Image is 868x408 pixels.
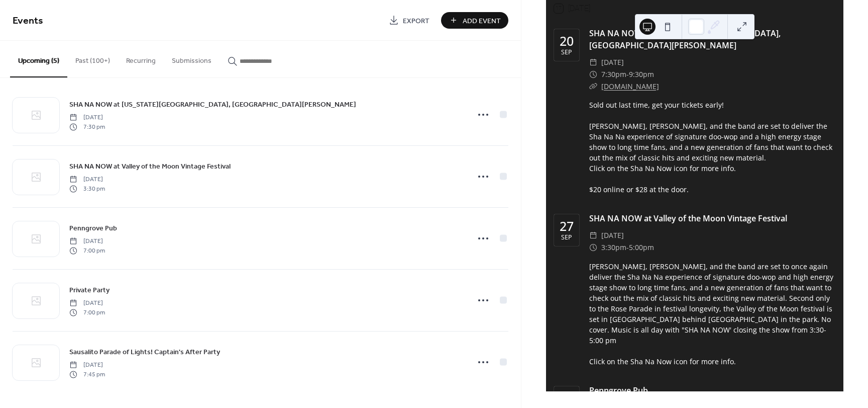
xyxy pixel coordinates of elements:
[164,41,220,76] button: Submissions
[463,16,501,26] span: Add Event
[69,246,105,255] span: 7:00 pm
[560,35,574,47] div: 20
[560,220,574,232] div: 27
[589,56,597,68] div: ​
[69,122,105,131] span: 7:30 pm
[381,12,437,29] a: Export
[441,12,508,29] button: Add Event
[69,285,110,296] span: Private Party
[69,299,105,308] span: [DATE]
[69,222,117,234] a: Penngrove Pub
[589,384,835,396] div: Penngrove Pub
[589,241,597,254] div: ​
[69,100,356,110] span: SHA NA NOW at [US_STATE][GEOGRAPHIC_DATA], [GEOGRAPHIC_DATA][PERSON_NAME]
[69,308,105,317] span: 7:00 pm
[69,346,220,358] a: Sausalito Parade of Lights! Captain's After Party
[561,49,572,56] div: Sep
[69,160,231,172] a: SHA NA NOW at Valley of the Moon Vintage Festival
[589,229,597,241] div: ​
[10,41,67,77] button: Upcoming (5)
[589,261,835,367] div: [PERSON_NAME], [PERSON_NAME], and the band are set to once again deliver the Sha Na Na experience...
[589,212,835,224] div: SHA NA NOW at Valley of the Moon Vintage Festival
[69,284,110,296] a: Private Party
[69,113,105,122] span: [DATE]
[629,68,654,80] span: 9:30pm
[626,68,629,80] span: -
[403,16,429,26] span: Export
[69,184,105,193] span: 3:30 pm
[69,370,105,379] span: 7:45 pm
[601,241,626,254] span: 3:30pm
[118,41,164,76] button: Recurring
[67,41,118,76] button: Past (100+)
[561,234,572,241] div: Sep
[69,99,356,110] a: SHA NA NOW at [US_STATE][GEOGRAPHIC_DATA], [GEOGRAPHIC_DATA][PERSON_NAME]
[601,81,659,91] a: [DOMAIN_NAME]
[629,241,654,254] span: 5:00pm
[626,241,629,254] span: -
[69,237,105,246] span: [DATE]
[589,100,835,195] div: Sold out last time, get your tickets early! [PERSON_NAME], [PERSON_NAME], and the band are set to...
[13,11,43,31] span: Events
[69,223,117,234] span: Penngrove Pub
[601,68,626,80] span: 7:30pm
[69,347,220,358] span: Sausalito Parade of Lights! Captain's After Party
[69,175,105,184] span: [DATE]
[601,229,624,241] span: [DATE]
[589,68,597,80] div: ​
[589,28,781,51] a: SHA NA NOW at [US_STATE][GEOGRAPHIC_DATA], [GEOGRAPHIC_DATA][PERSON_NAME]
[69,161,231,172] span: SHA NA NOW at Valley of the Moon Vintage Festival
[601,56,624,68] span: [DATE]
[589,80,597,93] div: ​
[69,361,105,370] span: [DATE]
